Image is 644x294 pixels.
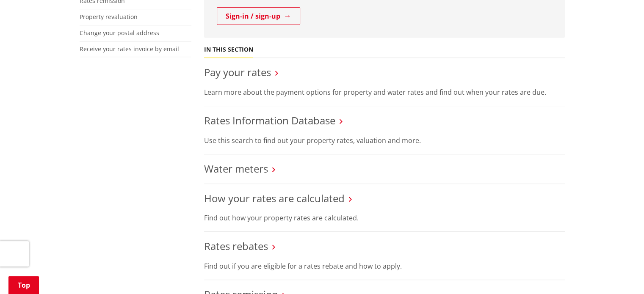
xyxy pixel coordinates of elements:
[204,135,565,146] p: Use this search to find out your property rates, valuation and more.
[204,113,335,127] a: Rates Information Database
[8,276,39,294] a: Top
[80,29,159,37] a: Change your postal address
[204,213,565,223] p: Find out how your property rates are calculated.
[605,258,636,289] iframe: Messenger Launcher
[204,239,268,253] a: Rates rebates
[204,162,268,176] a: Water meters
[80,13,138,21] a: Property revaluation
[217,7,300,25] a: Sign-in / sign-up
[204,191,345,205] a: How your rates are calculated
[204,65,271,79] a: Pay your rates
[204,87,565,97] p: Learn more about the payment options for property and water rates and find out when your rates ar...
[80,45,179,53] a: Receive your rates invoice by email
[204,46,253,53] h5: In this section
[204,261,565,271] p: Find out if you are eligible for a rates rebate and how to apply.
